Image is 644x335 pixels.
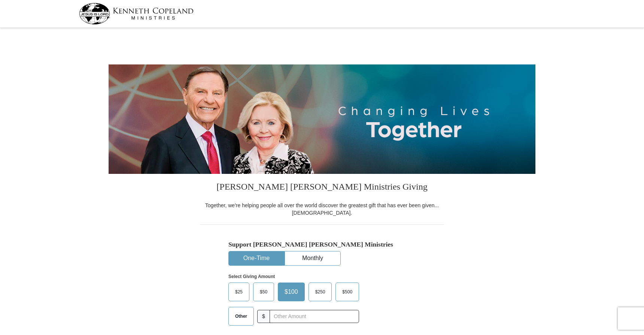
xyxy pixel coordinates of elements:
[270,310,359,323] input: Other Amount
[231,286,246,298] span: $25
[338,286,356,298] span: $500
[285,251,340,265] button: Monthly
[231,311,251,322] span: Other
[229,251,284,265] button: One-Time
[257,310,270,323] span: $
[312,286,329,298] span: $250
[228,274,275,279] strong: Select Giving Amount
[281,286,302,298] span: $100
[200,202,444,217] div: Together, we're helping people all over the world discover the greatest gift that has ever been g...
[200,174,444,202] h3: [PERSON_NAME] [PERSON_NAME] Ministries Giving
[228,241,416,248] h5: Support [PERSON_NAME] [PERSON_NAME] Ministries
[256,286,271,298] span: $50
[79,3,194,24] img: kcm-header-logo.svg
